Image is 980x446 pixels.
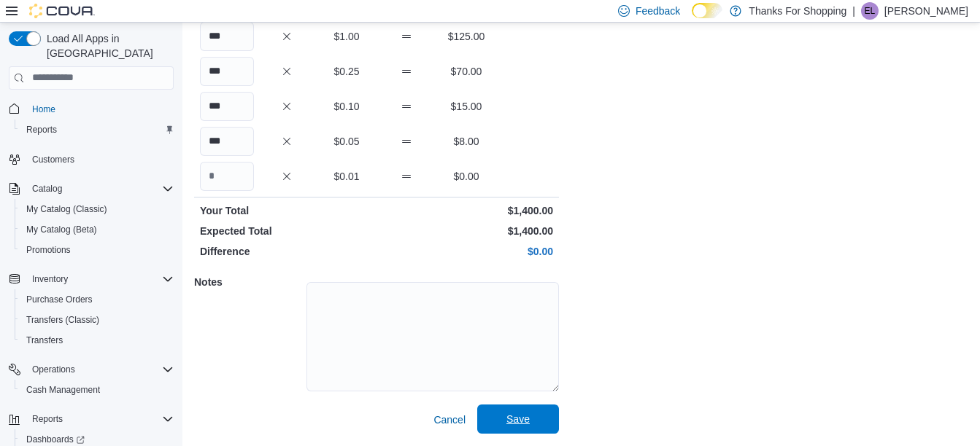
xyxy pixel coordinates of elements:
[32,154,74,165] span: Customers
[3,359,180,380] button: Operations
[20,381,106,399] a: Cash Management
[26,314,99,326] span: Transfers (Classic)
[200,92,254,121] input: Quantity
[15,310,180,330] button: Transfers (Classic)
[852,2,855,20] p: |
[20,332,174,349] span: Transfers
[379,244,553,259] p: $0.00
[477,404,559,434] button: Save
[200,244,374,259] p: Difference
[26,244,71,256] span: Promotions
[320,64,374,79] p: $0.25
[20,311,105,329] a: Transfers (Classic)
[26,361,174,378] span: Operations
[200,127,254,156] input: Quantity
[20,291,99,308] a: Purchase Orders
[15,380,180,400] button: Cash Management
[26,410,174,428] span: Reports
[3,98,180,120] button: Home
[692,3,722,18] input: Dark Mode
[26,203,107,215] span: My Catalog (Classic)
[15,120,180,140] button: Reports
[26,384,100,396] span: Cash Management
[26,334,63,346] span: Transfers
[200,203,374,218] p: Your Total
[26,270,174,288] span: Inventory
[26,100,174,118] span: Home
[439,99,493,114] p: $15.00
[15,240,180,260] button: Promotions
[26,361,81,378] button: Operations
[200,162,254,191] input: Quantity
[379,224,553,238] p: $1,400.00
[692,18,692,19] span: Dark Mode
[865,2,876,20] span: EL
[20,241,77,259] a: Promotions
[26,270,74,288] button: Inventory
[439,29,493,44] p: $125.00
[26,294,93,305] span: Purchase Orders
[194,267,304,297] h5: Notes
[433,412,466,427] span: Cancel
[26,150,174,168] span: Customers
[636,4,680,18] span: Feedback
[26,410,69,428] button: Reports
[439,134,493,149] p: $8.00
[15,330,180,351] button: Transfers
[20,221,103,238] a: My Catalog (Beta)
[26,180,68,197] button: Catalog
[26,180,174,197] span: Catalog
[15,199,180,219] button: My Catalog (Classic)
[32,413,63,425] span: Reports
[20,221,174,238] span: My Catalog (Beta)
[20,311,174,329] span: Transfers (Classic)
[32,103,55,115] span: Home
[749,2,846,20] p: Thanks For Shopping
[29,4,95,18] img: Cova
[320,169,374,184] p: $0.01
[20,241,174,259] span: Promotions
[26,124,57,136] span: Reports
[26,224,97,235] span: My Catalog (Beta)
[3,179,180,199] button: Catalog
[20,200,174,218] span: My Catalog (Classic)
[320,134,374,149] p: $0.05
[320,29,374,44] p: $1.00
[3,409,180,429] button: Reports
[15,289,180,310] button: Purchase Orders
[861,2,879,20] div: Emily Loshack
[884,2,968,20] p: [PERSON_NAME]
[200,57,254,86] input: Quantity
[439,64,493,79] p: $70.00
[439,169,493,184] p: $0.00
[20,291,174,308] span: Purchase Orders
[428,405,471,434] button: Cancel
[32,183,62,195] span: Catalog
[3,269,180,289] button: Inventory
[20,332,69,349] a: Transfers
[200,224,374,238] p: Expected Total
[15,219,180,240] button: My Catalog (Beta)
[200,22,254,51] input: Quantity
[32,364,75,375] span: Operations
[20,381,174,399] span: Cash Management
[26,151,80,168] a: Customers
[41,31,174,60] span: Load All Apps in [GEOGRAPHIC_DATA]
[379,203,553,218] p: $1,400.00
[26,101,61,118] a: Home
[20,121,63,138] a: Reports
[26,434,85,445] span: Dashboards
[32,273,68,285] span: Inventory
[20,200,113,218] a: My Catalog (Classic)
[20,121,174,138] span: Reports
[506,412,530,426] span: Save
[3,149,180,170] button: Customers
[320,99,374,114] p: $0.10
